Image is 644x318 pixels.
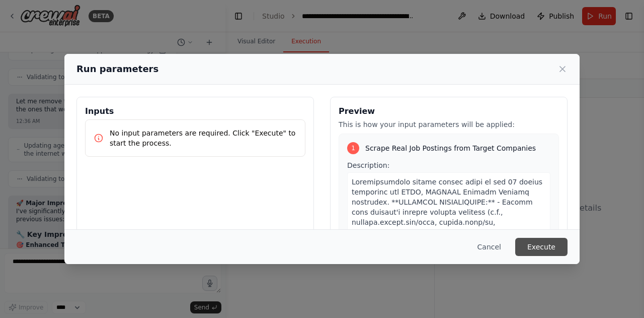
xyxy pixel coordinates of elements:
[85,105,305,117] h3: Inputs
[339,119,559,130] p: This is how your input parameters will be applied:
[347,142,359,154] div: 1
[76,62,158,76] h2: Run parameters
[110,128,297,148] p: No input parameters are required. Click "Execute" to start the process.
[515,238,568,256] button: Execute
[339,105,559,117] h3: Preview
[365,143,536,153] span: Scrape Real Job Postings from Target Companies
[347,161,389,169] span: Description:
[469,238,509,256] button: Cancel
